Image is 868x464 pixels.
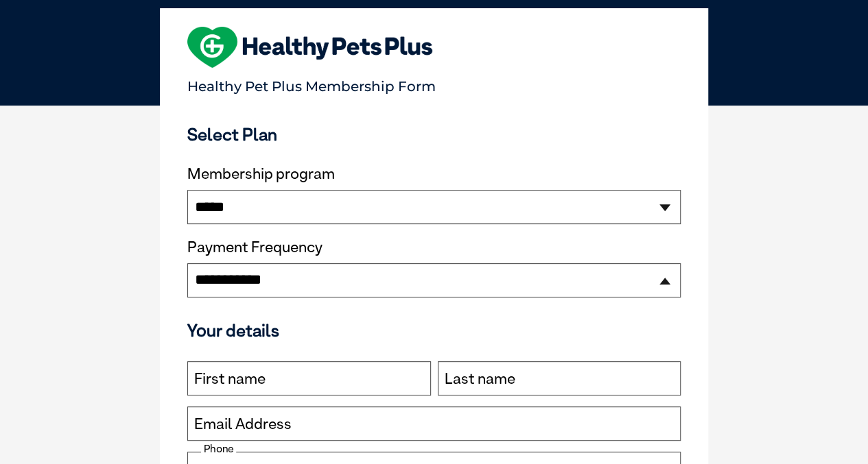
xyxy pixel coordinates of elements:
label: Membership program [187,165,681,183]
p: Healthy Pet Plus Membership Form [187,72,681,95]
label: Payment Frequency [187,239,322,256]
h3: Select Plan [187,124,681,145]
label: Last name [445,370,515,388]
label: First name [194,370,266,388]
label: Phone [201,443,236,455]
label: Email Address [194,415,292,433]
img: heart-shape-hpp-logo-large.png [187,27,432,68]
h3: Your details [187,320,681,341]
